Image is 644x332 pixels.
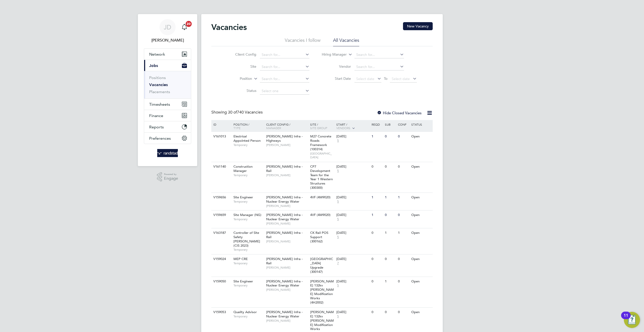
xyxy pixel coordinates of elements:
[233,310,257,314] span: Quality Advisor
[266,143,308,147] span: [PERSON_NAME]
[233,134,261,143] span: Electrical Appointed Person
[144,71,191,98] div: Jobs
[336,200,340,204] span: 5
[164,172,178,176] span: Powered by
[336,134,369,139] div: [DATE]
[310,164,333,190] span: CP7 Development Team for the Year 1 Western Structures (300300)
[354,63,404,70] input: Search for...
[228,110,237,115] span: 30 of
[266,288,308,292] span: [PERSON_NAME]
[310,134,331,151] span: M27 Concrete Roads Framework (100314)
[384,228,397,238] div: 1
[384,193,397,202] div: 1
[410,308,432,317] div: Open
[382,75,389,82] span: To
[384,210,397,220] div: 0
[336,283,340,288] span: 5
[144,99,191,110] button: Timesheets
[384,162,397,171] div: 0
[266,204,308,208] span: [PERSON_NAME]
[309,120,335,132] div: Site /
[370,132,383,141] div: 1
[336,314,340,319] span: 5
[144,121,191,132] button: Reports
[410,193,432,202] div: Open
[397,254,410,264] div: 0
[266,231,303,239] span: [PERSON_NAME] Infra - Rail
[266,126,281,130] span: Manager
[149,75,166,80] a: Positions
[370,162,383,171] div: 0
[149,82,168,87] a: Vacancies
[410,132,432,141] div: Open
[260,76,309,83] input: Search for...
[377,110,422,115] label: Hide Closed Vacancies
[410,277,432,286] div: Open
[397,120,410,129] div: Conf
[211,110,264,115] div: Showing
[370,308,383,317] div: 0
[310,152,334,159] span: [GEOGRAPHIC_DATA]
[266,319,308,323] span: [PERSON_NAME]
[397,277,410,286] div: 0
[223,76,252,81] label: Position
[233,200,264,204] span: Temporary
[233,143,264,147] span: Temporary
[212,308,230,317] div: V159053
[260,51,309,58] input: Search for...
[266,213,303,221] span: [PERSON_NAME] Infra - Nuclear Energy Water
[370,277,383,286] div: 0
[212,277,230,286] div: V159050
[164,176,178,181] span: Engage
[260,88,309,95] input: Select one
[233,231,260,248] span: Controller of Site Safety [PERSON_NAME] (CIS 2023)
[370,228,383,238] div: 0
[266,239,308,243] span: [PERSON_NAME]
[233,314,264,318] span: Temporary
[233,261,264,265] span: Temporary
[144,110,191,121] button: Finance
[260,63,309,70] input: Search for...
[212,132,230,141] div: V161013
[144,37,191,43] span: James Deegan
[149,125,164,129] span: Reports
[212,120,230,129] div: ID
[230,120,265,132] div: Position /
[144,60,191,71] button: Jobs
[333,37,359,46] li: All Vacancies
[624,315,628,322] div: 11
[370,120,383,129] div: Reqd
[410,120,432,129] div: Status
[336,261,340,266] span: 7
[266,164,303,173] span: [PERSON_NAME] Infra - Rail
[335,120,370,133] div: Start /
[228,110,263,115] span: 740 Vacancies
[336,235,340,239] span: 5
[149,102,170,107] span: Timesheets
[233,279,253,283] span: Site Engineer
[266,310,303,318] span: [PERSON_NAME] Infra - Nuclear Energy Water
[624,312,640,328] button: Open Resource Center, 11 new notifications
[157,172,178,182] a: Powered byEngage
[310,126,327,130] span: Site Group
[285,37,320,46] li: Vacancies I follow
[336,257,369,261] div: [DATE]
[397,162,410,171] div: 0
[397,193,410,202] div: 1
[410,228,432,238] div: Open
[179,19,189,35] a: 20
[336,139,340,143] span: 5
[384,308,397,317] div: 0
[397,132,410,141] div: 0
[266,195,303,204] span: [PERSON_NAME] Infra - Nuclear Energy Water
[265,120,309,132] div: Client Config /
[397,228,410,238] div: 1
[410,210,432,220] div: Open
[266,279,303,288] span: [PERSON_NAME] Infra - Nuclear Energy Water
[354,51,404,58] input: Search for...
[212,210,230,220] div: V159659
[212,228,230,238] div: V163187
[310,279,334,305] span: [PERSON_NAME] 132kv [PERSON_NAME] Modification Works (4H2002)
[227,88,256,93] label: Status
[310,257,333,274] span: [GEOGRAPHIC_DATA] Upgrade (300147)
